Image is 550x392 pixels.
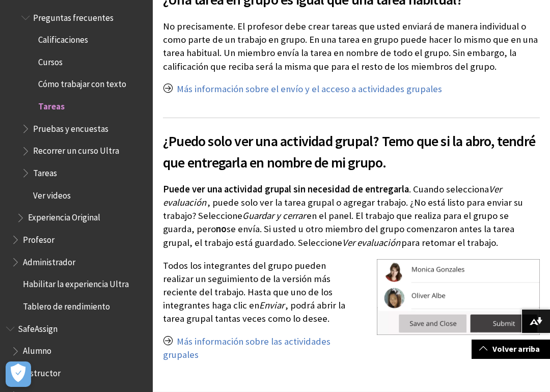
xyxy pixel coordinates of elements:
span: Habilitar la experiencia Ultra [23,276,129,290]
span: Tareas [38,98,65,111]
span: no [216,223,227,235]
span: Cómo trabajar con texto [38,76,126,90]
span: Tablero de rendimiento [23,298,110,312]
span: Puede ver una actividad grupal sin necesidad de entregarla [163,183,409,195]
span: Preguntas frecuentes [33,9,114,23]
p: . Cuando selecciona , puede solo ver la tarea grupal o agregar trabajo. ¿No está listo para envia... [163,183,540,249]
span: Alumno [23,343,51,356]
a: Más información sobre el envío y el acceso a actividades grupales [177,83,442,95]
p: Todos los integrantes del grupo pueden realizar un seguimiento de la versión más reciente del tra... [163,259,540,326]
h2: ¿Puedo solo ver una actividad grupal? Temo que si la abro, tendré que entregarla en nombre de mi ... [163,118,540,173]
button: Abrir preferencias [6,361,31,387]
span: Recorrer un curso Ultra [33,143,119,156]
a: Volver arriba [472,340,550,358]
span: Tareas [33,164,57,178]
span: Pruebas y encuestas [33,120,108,134]
span: Cursos [38,53,63,67]
span: Ver evaluación [342,237,400,248]
span: Calificaciones [38,31,88,45]
span: Enviar [259,299,284,311]
span: Guardar y cerrar [242,210,306,221]
span: Instructor [23,365,61,378]
p: No precisamente. El profesor debe crear tareas que usted enviará de manera individual o como part... [163,20,540,73]
span: Ver videos [33,187,71,201]
span: Profesor [23,231,54,245]
span: Administrador [23,254,75,267]
span: SafeAssign [18,320,58,334]
span: Experiencia Original [28,209,100,223]
a: Más información sobre las actividades grupales [163,335,331,361]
